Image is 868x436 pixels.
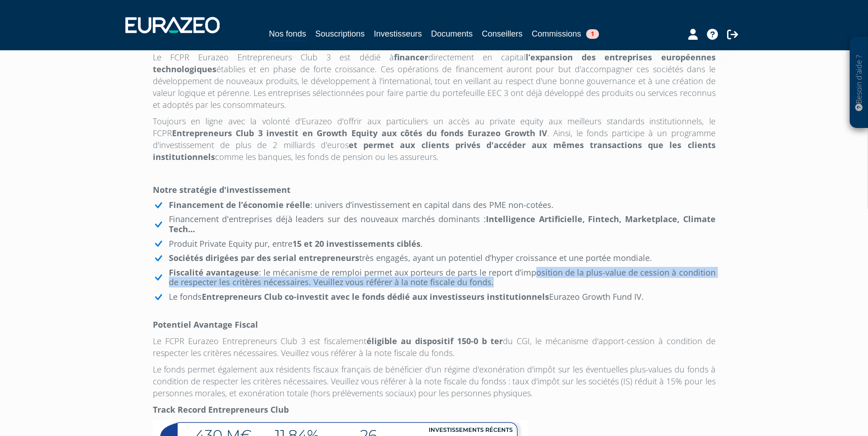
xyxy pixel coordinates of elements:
[153,239,716,249] li: Produit Private Equity pur, entre .
[374,27,422,40] a: Investisseurs
[586,29,599,39] span: 1
[153,115,716,163] p: Toujours en ligne avec la volonté d'Eurazeo d'offrir aux particuliers un accès au private equity ...
[172,128,548,138] strong: Entrepreneurs Club 3 investit en Growth Equity aux côtés du fonds Eurazeo Growth IV
[315,27,365,40] a: Souscriptions
[269,27,306,42] a: Nos fonds
[153,268,716,287] li: : le mécanisme de remploi permet aux porteurs de parts le report d’imposition de la plus-value de...
[367,335,503,346] strong: éligible au dispositif 150-0 b ter
[169,213,716,234] strong: Intelligence Artificielle, Fintech, Marketplace, Climate Tech...
[125,17,220,33] img: 1732889491-logotype_eurazeo_blanc_rvb.png
[153,52,716,74] strong: l’expansion des entreprises européennes technologiques
[153,319,258,330] strong: Potentiel Avantage Fiscal
[153,335,716,359] p: Le FCPR Eurazeo Entrepreneurs Club 3 est fiscalement du CGI, le mécanisme d'apport-cession à cond...
[532,27,599,40] a: Commissions1
[394,52,428,63] strong: financer
[169,199,310,210] strong: Financement de l’économie réelle
[431,27,473,40] a: Documents
[153,214,716,234] li: Financement d'entreprises déjà leaders sur des nouveaux marchés dominants :
[292,238,421,249] strong: 15 et 20 investissements ciblés
[153,51,716,111] p: Le FCPR Eurazeo Entrepreneurs Club 3 est dédié à directement en capital établies et en phase de f...
[854,42,864,124] p: Besoin d'aide ?
[153,200,716,210] li: : univers d’investissement en capital dans des PME non-cotées.
[153,184,291,195] strong: Notre stratégie d'investissement
[153,139,716,162] strong: et permet aux clients privés d'accéder aux mêmes transactions que les clients institutionnels
[153,253,716,263] li: très engagés, ayant un potentiel d’hyper croissance et une portée mondiale.
[482,27,523,40] a: Conseillers
[153,292,716,302] li: Le fonds Eurazeo Growth Fund IV.
[153,404,289,415] strong: Track Record Entrepreneurs Club
[169,267,259,278] strong: Fiscalité avantageuse
[153,363,716,399] p: Le fonds permet également aux résidents fiscaux français de bénéficier d'un régime d'exonération ...
[202,291,549,302] strong: Entrepreneurs Club co-investit avec le fonds dédié aux investisseurs institutionnels
[169,252,359,263] strong: Sociétés dirigées par des serial entrepreneurs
